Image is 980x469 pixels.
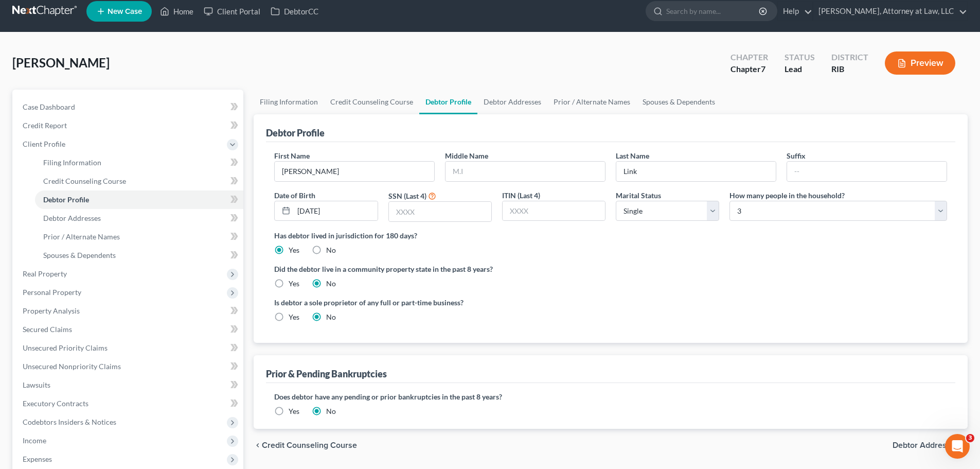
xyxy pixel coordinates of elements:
label: Yes [289,406,299,416]
label: Suffix [787,150,806,161]
span: Personal Property [23,288,81,297]
a: Spouses & Dependents [35,246,243,265]
span: Prior / Alternate Names [43,232,120,241]
div: Debtor Profile [266,127,325,139]
i: chevron_left [254,441,262,449]
a: Prior / Alternate Names [547,90,636,114]
a: Debtor Addresses [35,209,243,228]
span: Expenses [23,455,52,463]
a: Spouses & Dependents [636,90,721,114]
a: Debtor Addresses [477,90,547,114]
a: Filing Information [254,90,324,114]
a: Executory Contracts [14,394,243,413]
span: [PERSON_NAME] [12,55,110,70]
span: Filing Information [43,158,101,167]
span: Lawsuits [23,380,50,389]
label: No [326,312,336,322]
input: XXXX [389,202,491,221]
label: No [326,245,336,255]
span: 7 [761,64,765,74]
label: SSN (Last 4) [388,190,426,201]
label: Is debtor a sole proprietor of any full or part-time business? [274,297,605,308]
div: District [831,51,868,63]
a: Prior / Alternate Names [35,228,243,246]
a: Secured Claims [14,320,243,339]
label: Last Name [616,150,649,161]
a: Credit Report [14,116,243,135]
span: Debtor Addresses [893,441,959,449]
a: Debtor Profile [35,190,243,209]
div: Lead [785,63,815,75]
span: Real Property [23,269,67,278]
div: Chapter [730,63,768,75]
label: No [326,406,336,416]
span: New Case [108,8,142,15]
label: First Name [274,150,310,161]
span: Unsecured Nonpriority Claims [23,362,121,371]
span: Credit Counseling Course [262,441,357,449]
a: [PERSON_NAME], Attorney at Law, LLC [813,2,967,21]
input: MM/DD/YYYY [294,201,377,221]
input: XXXX [503,201,605,221]
span: Client Profile [23,140,65,148]
label: Middle Name [445,150,488,161]
div: Prior & Pending Bankruptcies [266,368,387,380]
label: Yes [289,312,299,322]
span: Credit Counseling Course [43,177,126,185]
div: Status [785,51,815,63]
label: Does debtor have any pending or prior bankruptcies in the past 8 years? [274,391,947,402]
label: Did the debtor live in a community property state in the past 8 years? [274,264,947,274]
div: RIB [831,63,868,75]
a: Client Portal [199,2,265,21]
button: Preview [885,51,955,75]
a: DebtorCC [265,2,324,21]
label: How many people in the household? [729,190,845,201]
a: Home [155,2,199,21]
span: Credit Report [23,121,67,130]
label: Yes [289,279,299,289]
input: -- [275,162,434,181]
label: ITIN (Last 4) [502,190,540,201]
a: Help [778,2,812,21]
button: Debtor Addresses chevron_right [893,441,968,449]
a: Case Dashboard [14,98,243,116]
label: Date of Birth [274,190,315,201]
button: chevron_left Credit Counseling Course [254,441,357,449]
div: Chapter [730,51,768,63]
span: 3 [966,434,974,442]
span: Income [23,436,46,445]
a: Unsecured Priority Claims [14,339,243,357]
span: Executory Contracts [23,399,88,408]
span: Debtor Profile [43,195,89,204]
iframe: Intercom live chat [945,434,970,459]
a: Lawsuits [14,376,243,394]
span: Debtor Addresses [43,214,101,222]
label: Marital Status [616,190,661,201]
a: Property Analysis [14,302,243,320]
span: Secured Claims [23,325,72,334]
a: Filing Information [35,153,243,172]
input: -- [616,162,776,181]
label: Has debtor lived in jurisdiction for 180 days? [274,230,947,241]
input: -- [787,162,947,181]
span: Case Dashboard [23,102,75,111]
a: Debtor Profile [419,90,477,114]
span: Spouses & Dependents [43,251,116,259]
span: Codebtors Insiders & Notices [23,418,116,426]
a: Credit Counseling Course [35,172,243,190]
input: M.I [446,162,605,181]
a: Credit Counseling Course [324,90,419,114]
label: Yes [289,245,299,255]
label: No [326,279,336,289]
a: Unsecured Nonpriority Claims [14,357,243,376]
input: Search by name... [666,2,760,21]
span: Property Analysis [23,306,80,315]
span: Unsecured Priority Claims [23,343,108,352]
